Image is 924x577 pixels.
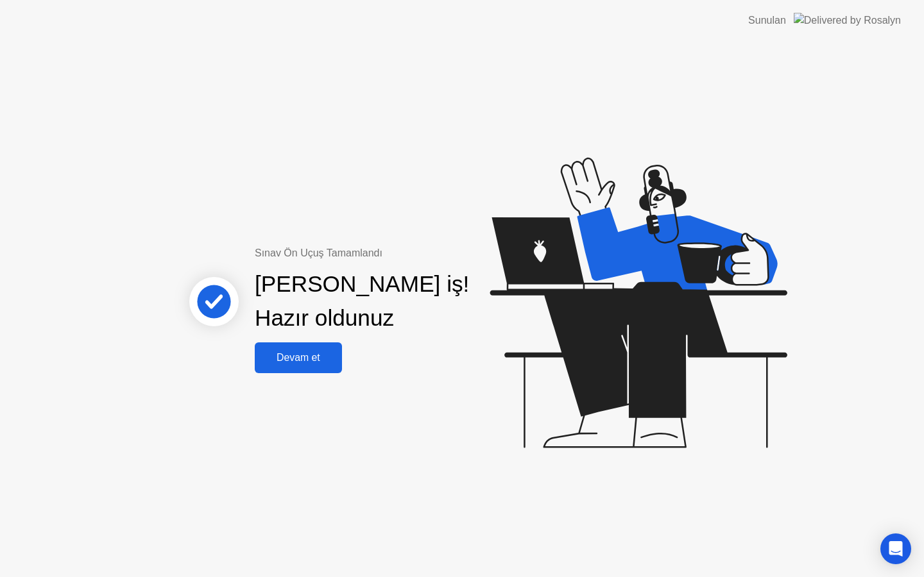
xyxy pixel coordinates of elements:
div: Devam et [259,352,338,364]
div: Open Intercom Messenger [880,533,911,564]
button: Devam et [255,342,342,373]
div: Sınav Ön Uçuş Tamamlandı [255,246,520,261]
img: Delivered by Rosalyn [794,13,901,28]
div: Sunulan [748,13,786,28]
div: [PERSON_NAME] iş! Hazır oldunuz [255,267,469,335]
